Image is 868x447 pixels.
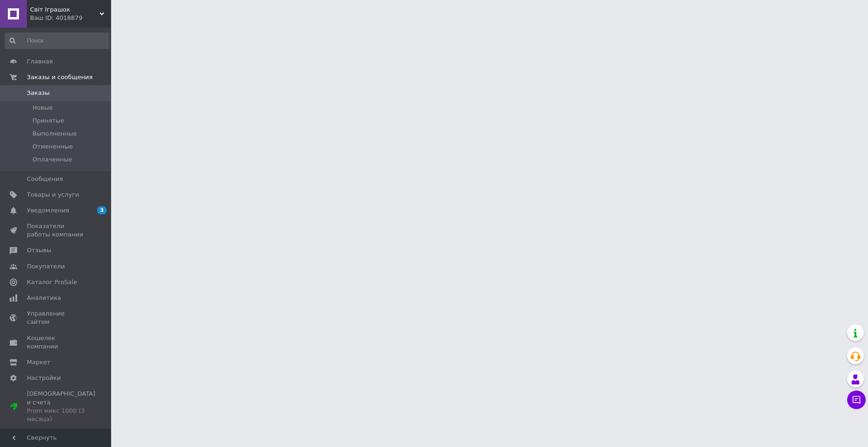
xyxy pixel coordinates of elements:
[30,14,111,22] div: Ваш ID: 4018879
[27,334,86,351] span: Кошелек компании
[27,246,51,255] span: Отзывы
[32,104,53,112] span: Новые
[97,206,106,214] span: 3
[27,390,95,423] span: [DEMOGRAPHIC_DATA] и счета
[27,191,79,199] span: Товары и услуги
[27,310,86,326] span: Управление сайтом
[30,6,100,14] span: Світ Іграшок
[32,155,72,164] span: Оплаченные
[32,130,77,138] span: Выполненные
[32,117,64,125] span: Принятые
[27,407,95,423] div: Prom микс 1000 (3 месяца)
[27,206,69,215] span: Уведомления
[5,32,109,49] input: Поиск
[27,374,61,382] span: Настройки
[32,143,73,151] span: Отмененные
[27,358,50,366] span: Маркет
[27,222,86,239] span: Показатели работы компании
[27,278,77,286] span: Каталог ProSale
[27,262,65,271] span: Покупатели
[27,294,61,302] span: Аналитика
[27,89,50,97] span: Заказы
[27,57,53,66] span: Главная
[27,73,93,81] span: Заказы и сообщения
[847,391,866,409] button: Чат с покупателем
[27,175,63,183] span: Сообщения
